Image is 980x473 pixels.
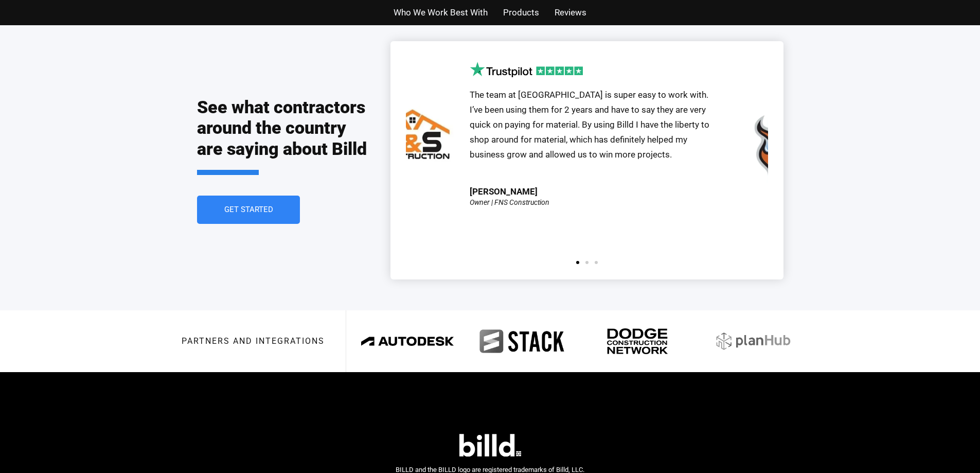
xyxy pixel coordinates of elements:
a: Reviews [555,5,586,20]
span: Go to slide 3 [595,261,598,264]
a: Get Started [197,196,300,224]
span: Go to slide 2 [585,261,589,264]
span: Get Started [224,206,273,214]
div: [PERSON_NAME] [470,187,538,196]
a: Who We Work Best With [394,5,488,20]
span: Go to slide 1 [576,261,579,264]
div: 2 / 3 [361,62,723,250]
a: Products [503,5,539,20]
div: Owner | FNS Construction [470,199,549,206]
span: The team at [GEOGRAPHIC_DATA] is super easy to work with. I’ve been using them for 2 years and ha... [470,90,709,160]
h3: Partners and integrations [182,337,325,345]
h2: See what contractors around the country are saying about Billd [197,97,370,175]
